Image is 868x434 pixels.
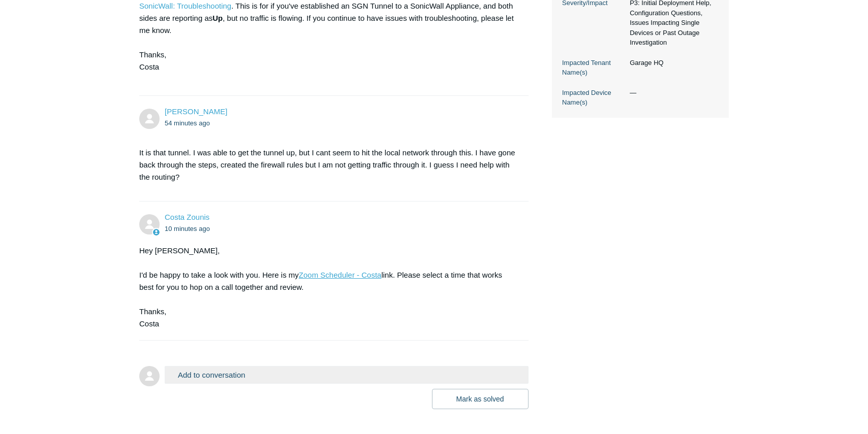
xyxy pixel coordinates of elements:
span: Matthew Martin [165,107,227,116]
dd: — [625,88,719,98]
div: Hey [PERSON_NAME], I'd be happy to take a look with you. Here is my link. Please select a time th... [139,245,518,330]
p: It is that tunnel. I was able to get the tunnel up, but I cant seem to hit the local network thro... [139,147,518,183]
time: 08/15/2025, 12:15 [165,119,210,127]
a: [PERSON_NAME] [165,107,227,116]
time: 08/15/2025, 12:59 [165,225,210,232]
dt: Impacted Device Name(s) [562,88,625,108]
dd: Garage HQ [625,58,719,68]
dt: Impacted Tenant Name(s) [562,58,625,78]
button: Add to conversation [165,366,529,384]
a: Costa Zounis [165,213,209,221]
button: Mark as solved [432,389,529,409]
strong: Up [212,14,223,22]
a: Zoom Scheduler - Costa [299,271,382,279]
